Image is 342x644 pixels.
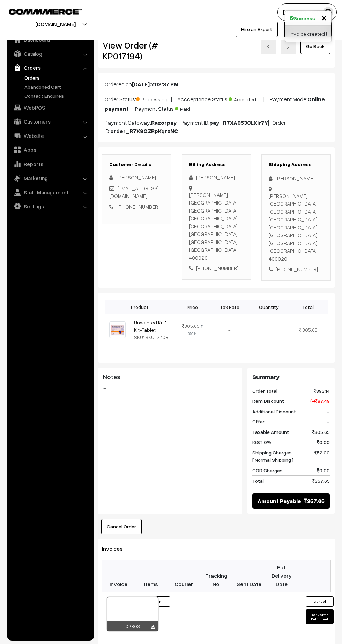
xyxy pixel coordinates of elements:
[317,467,330,474] span: 0.00
[151,119,177,126] b: Razorpay
[269,175,324,183] div: [PERSON_NAME]
[252,373,330,381] h3: Summary
[286,45,290,49] img: right-arrow.png
[9,47,92,60] a: Catalog
[168,560,200,592] th: Courier
[317,438,330,446] span: 0.00
[285,26,331,42] div: Invoice created !
[269,162,324,168] h3: Shipping Address
[9,101,92,114] a: WebPOS
[103,373,237,381] h3: Notes
[117,174,156,180] span: [PERSON_NAME]
[277,3,337,21] button: [PERSON_NAME]
[11,15,100,33] button: [DOMAIN_NAME]
[105,94,328,113] p: Order Status: | Accceptance Status: | Payment Mode: | Payment Status:
[252,387,277,394] span: Order Total
[209,119,268,126] b: pay_R7XA053CLXIr7Y
[175,103,210,112] span: Paid
[288,300,328,314] th: Total
[312,428,330,436] span: 305.65
[107,621,158,631] div: 02803
[321,12,327,23] button: Close
[103,384,237,392] blockquote: -
[323,7,333,17] img: user
[109,162,164,168] h3: Customer Details
[105,118,328,135] p: Payment Gateway: | Payment ID: | Order ID:
[101,519,142,534] button: Cancel Order
[9,61,92,74] a: Orders
[23,92,92,99] a: Contact Enquires
[155,81,178,88] b: 02:37 PM
[102,545,131,552] span: Invoices
[252,428,289,436] span: Taxable Amount
[23,83,92,90] a: Abandoned Cart
[189,191,244,262] div: [PERSON_NAME][GEOGRAPHIC_DATA] [GEOGRAPHIC_DATA] [GEOGRAPHIC_DATA], [GEOGRAPHIC_DATA] [GEOGRAPHIC...
[252,467,283,474] span: COD Charges
[105,80,328,88] p: Ordered on at
[136,94,171,103] span: Processing
[109,321,126,338] img: UNWANTED KIT.jpeg
[269,265,324,273] div: [PHONE_NUMBER]
[252,449,293,464] span: Shipping Charges [ Normal Shipping ]
[9,172,92,184] a: Marketing
[175,300,210,314] th: Price
[236,22,278,37] a: Hire an Expert
[134,319,166,333] a: Unwanted Kit 1 Kit-Tablet
[229,94,263,103] span: Accepted
[132,81,150,88] b: [DATE]
[9,143,92,156] a: Apps
[306,609,334,624] button: Convert to Fulfilment
[304,497,325,505] span: 357.65
[233,560,266,592] th: Sent Date
[306,596,334,607] button: Cancel
[249,300,288,314] th: Quantity
[9,115,92,128] a: Customers
[110,127,178,134] b: order_R7X9QZRpKqrzNC
[268,327,270,333] span: 1
[182,323,200,329] span: 305.65
[294,15,315,22] strong: Success
[327,408,330,415] span: -
[312,477,330,484] span: 357.65
[9,186,92,199] a: Staff Management
[310,397,330,405] span: (-) 87.49
[200,560,233,592] th: Tracking No.
[314,387,330,394] span: 393.14
[252,397,284,405] span: Item Discount
[103,40,171,61] h2: View Order (# KP017194)
[117,203,159,210] a: [PHONE_NUMBER]
[210,300,249,314] th: Tax Rate
[252,408,296,415] span: Additional Discount
[102,560,135,592] th: Invoice
[105,300,175,314] th: Product
[9,200,92,213] a: Settings
[265,560,298,592] th: Est. Delivery Date
[189,162,244,168] h3: Billing Address
[9,7,70,15] a: COMMMERCE
[314,449,330,464] span: 52.00
[9,9,82,14] img: COMMMERCE
[284,22,332,37] a: My Subscription
[252,418,265,425] span: Offer
[252,477,264,484] span: Total
[210,314,249,345] td: -
[135,560,168,592] th: Items
[9,129,92,142] a: Website
[258,497,301,505] span: Amount Payable
[189,173,244,182] div: [PERSON_NAME]
[134,333,171,341] div: SKU: SKU-2708
[252,438,272,446] span: IGST 0%
[321,11,327,24] span: ×
[189,264,244,272] div: [PHONE_NUMBER]
[9,158,92,170] a: Reports
[109,185,159,199] a: [EMAIL_ADDRESS][DOMAIN_NAME]
[266,45,270,49] img: left-arrow.png
[327,418,330,425] span: -
[300,39,330,54] a: Go Back
[269,192,324,263] div: [PERSON_NAME][GEOGRAPHIC_DATA] [GEOGRAPHIC_DATA] [GEOGRAPHIC_DATA], [GEOGRAPHIC_DATA] [GEOGRAPHIC...
[23,74,92,81] a: Orders
[302,327,318,333] span: 305.65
